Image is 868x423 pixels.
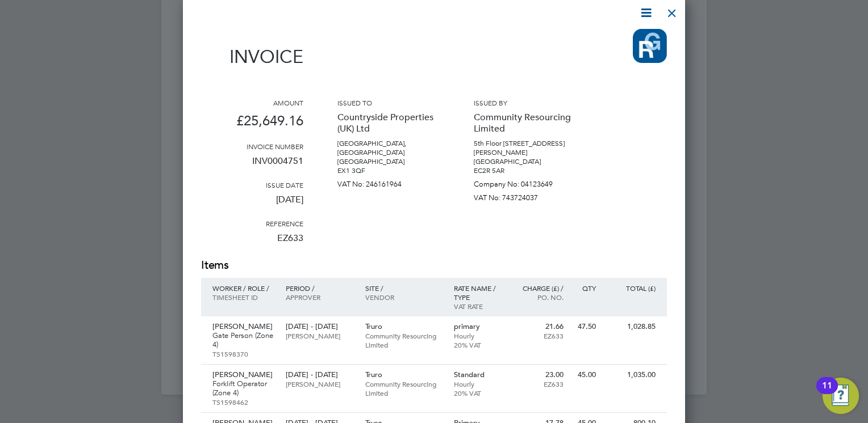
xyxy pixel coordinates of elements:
[201,257,667,273] h2: Items
[575,370,596,379] p: 45.00
[286,370,353,379] p: [DATE] - [DATE]
[474,107,576,139] p: Community Resourcing Limited
[454,322,503,331] p: primary
[454,379,503,388] p: Hourly
[575,322,596,331] p: 47.50
[212,293,274,302] p: Timesheet ID
[286,284,353,293] p: Period /
[633,29,667,63] img: resourcinggroup-logo-remittance.png
[212,349,274,358] p: TS1598370
[337,157,440,166] p: [GEOGRAPHIC_DATA]
[365,284,443,293] p: Site /
[212,322,274,331] p: [PERSON_NAME]
[823,378,859,414] button: Open Resource Center, 11 new notifications
[337,139,440,157] p: [GEOGRAPHIC_DATA], [GEOGRAPHIC_DATA]
[607,284,656,293] p: Total (£)
[365,370,443,379] p: Truro
[337,175,440,189] p: VAT No: 246161964
[575,284,596,293] p: QTY
[514,331,564,340] p: EZ633
[474,157,576,166] p: [GEOGRAPHIC_DATA]
[607,322,656,331] p: 1,028.85
[337,107,440,139] p: Countryside Properties (UK) Ltd
[474,98,576,107] h3: Issued by
[286,293,353,302] p: Approver
[201,228,303,257] p: EZ633
[201,180,303,189] h3: Issue date
[201,151,303,180] p: INV0004751
[514,322,564,331] p: 21.66
[365,322,443,331] p: Truro
[201,46,303,67] h1: Invoice
[474,175,576,189] p: Company No: 04123649
[201,189,303,219] p: [DATE]
[212,379,274,397] p: Forklift Operator (Zone 4)
[514,284,564,293] p: Charge (£) /
[514,293,564,302] p: Po. No.
[212,331,274,349] p: Gate Person (Zone 4)
[365,379,443,397] p: Community Resourcing Limited
[822,386,832,400] div: 11
[337,98,440,107] h3: Issued to
[286,322,353,331] p: [DATE] - [DATE]
[212,370,274,379] p: [PERSON_NAME]
[201,142,303,151] h3: Invoice number
[514,379,564,388] p: EZ633
[201,98,303,107] h3: Amount
[454,340,503,349] p: 20% VAT
[365,331,443,349] p: Community Resourcing Limited
[474,166,576,175] p: EC2R 5AR
[454,302,503,311] p: VAT rate
[454,331,503,340] p: Hourly
[286,379,353,388] p: [PERSON_NAME]
[474,139,576,157] p: 5th Floor [STREET_ADDRESS][PERSON_NAME]
[212,397,274,407] p: TS1598462
[607,370,656,379] p: 1,035.00
[454,388,503,397] p: 20% VAT
[454,284,503,302] p: Rate name / type
[365,293,443,302] p: Vendor
[201,219,303,228] h3: Reference
[286,331,353,340] p: [PERSON_NAME]
[454,370,503,379] p: Standard
[201,107,303,142] p: £25,649.16
[474,189,576,202] p: VAT No: 743724037
[514,370,564,379] p: 23.00
[337,166,440,175] p: EX1 3QF
[212,284,274,293] p: Worker / Role /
